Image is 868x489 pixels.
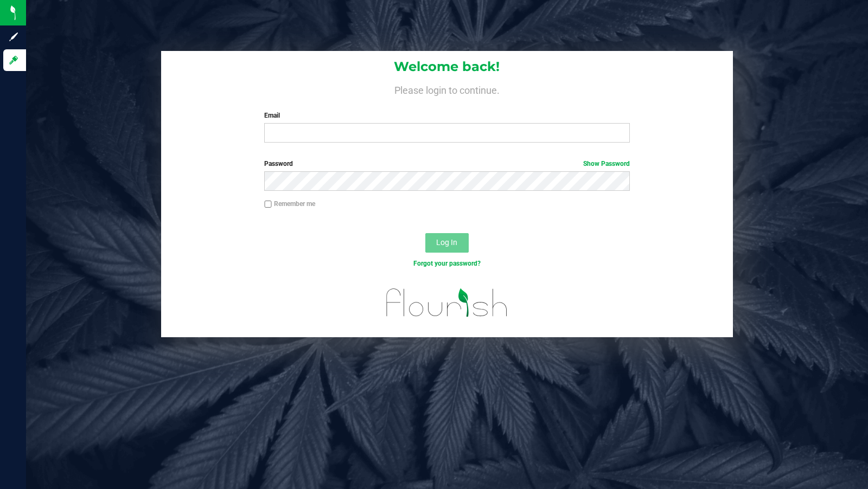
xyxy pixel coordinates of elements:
h4: Please login to continue. [161,82,733,95]
span: Log In [436,238,457,247]
inline-svg: Log in [8,55,19,66]
input: Remember me [264,201,272,208]
inline-svg: Sign up [8,31,19,42]
button: Log In [425,233,469,253]
a: Forgot your password? [413,260,481,267]
img: flourish_logo.svg [375,280,519,326]
label: Remember me [264,199,315,209]
label: Email [264,111,629,120]
h1: Welcome back! [161,60,733,74]
a: Show Password [583,160,630,168]
span: Password [264,160,293,168]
